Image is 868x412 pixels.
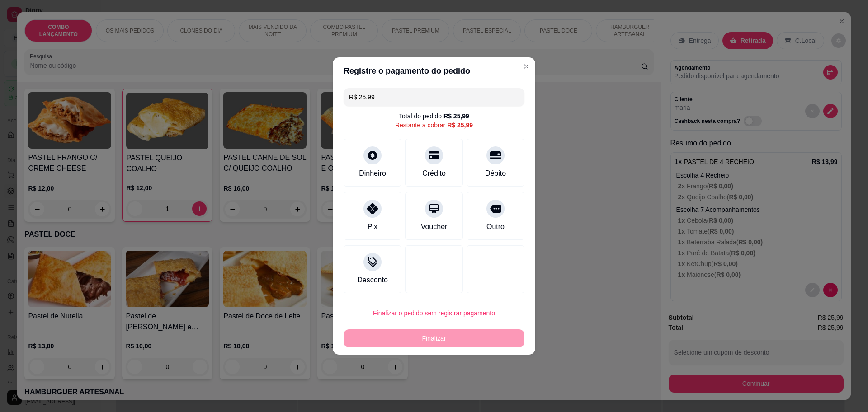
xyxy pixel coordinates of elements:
div: Restante a cobrar [395,121,473,130]
header: Registre o pagamento do pedido [333,57,535,84]
div: Outro [486,221,505,232]
button: Close [519,59,533,74]
div: Voucher [421,221,448,232]
div: Desconto [357,275,388,286]
button: Finalizar o pedido sem registrar pagamento [344,304,524,322]
input: Ex.: hambúrguer de cordeiro [349,88,519,106]
div: R$ 25,99 [443,112,469,121]
div: Débito [485,168,506,179]
div: Dinheiro [359,168,386,179]
div: Crédito [422,168,446,179]
div: R$ 25,99 [447,121,473,130]
div: Total do pedido [399,112,469,121]
div: Pix [368,221,377,232]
